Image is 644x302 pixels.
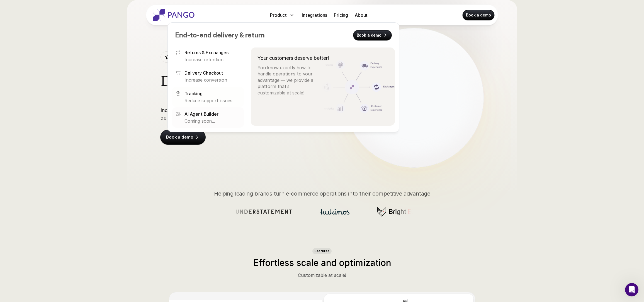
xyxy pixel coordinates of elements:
p: Book a demo [166,134,193,140]
a: Integrations [300,11,329,20]
h1: Deliver more than labels! [161,71,330,89]
span: return [245,31,265,39]
p: Integrations [302,12,327,18]
a: Book a demo [353,30,391,40]
p: Your customers deserve better! [257,54,329,62]
p: Product [270,12,287,18]
p: Pricing [334,12,348,18]
p: Book a demo [356,32,381,38]
p: Book a demo [466,12,491,18]
p: Customizable at scale! [218,272,427,279]
span: & [239,31,244,39]
p: About [355,12,368,18]
a: Book a demo [463,10,494,20]
h2: Features [315,249,329,253]
a: Delivery CheckoutIncrease conversion [172,66,244,86]
p: Tracking [184,90,203,97]
p: Helping leading brands turn e-commerce operations into their competitive advantage [214,189,430,198]
iframe: Intercom live chat [625,283,638,296]
h3: Effortless scale and optimization [218,258,427,268]
span: End-to-end [175,31,212,39]
a: Pricing [332,11,350,20]
p: You know exactly how to handle operations to your advantage — we provide a platform that’s custom... [257,65,318,96]
a: TrackingReduce support issues [172,87,244,107]
p: Increase retention [184,56,241,63]
p: AI Agent Builder [184,111,218,117]
p: Reduce support issues [184,97,241,103]
p: Increase conversion [184,77,241,83]
p: Coming soon... [184,118,241,124]
a: Book a demo [161,130,205,144]
a: Returns & ExchangesIncrease retention [172,46,244,66]
p: Increase conversion by optimize checkout, streamline deliveries, and manage everything in one place. [161,106,296,122]
a: About [353,11,370,20]
p: Returns & Exchanges [184,49,229,56]
p: Delivery Checkout [184,70,223,76]
span: delivery [213,31,238,39]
